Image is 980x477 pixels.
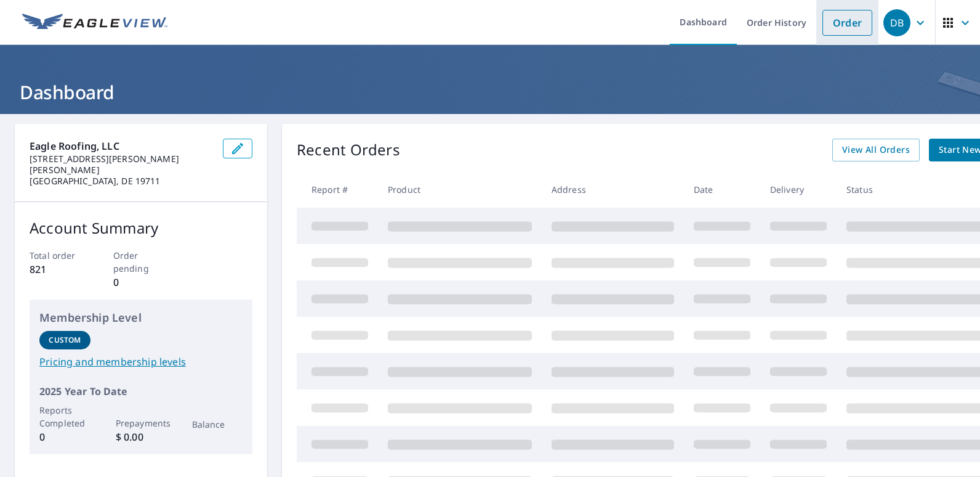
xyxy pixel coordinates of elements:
[30,262,86,277] p: 821
[39,309,243,326] p: Membership Level
[113,249,169,275] p: Order pending
[49,335,81,346] p: Custom
[883,9,910,36] div: DB
[22,14,167,32] img: EV Logo
[378,171,542,208] th: Product
[30,139,213,153] p: Eagle Roofing, LLC
[822,10,872,36] a: Order
[39,354,243,369] a: Pricing and membership levels
[116,417,167,430] p: Prepayments
[542,171,684,208] th: Address
[297,139,400,161] p: Recent Orders
[760,171,837,208] th: Delivery
[30,249,86,262] p: Total order
[116,430,167,444] p: $ 0.00
[30,176,213,187] p: [GEOGRAPHIC_DATA], DE 19711
[30,217,252,239] p: Account Summary
[192,418,243,431] p: Balance
[842,142,910,158] span: View All Orders
[30,153,213,176] p: [STREET_ADDRESS][PERSON_NAME][PERSON_NAME]
[39,404,90,430] p: Reports Completed
[15,79,965,105] h1: Dashboard
[832,139,920,161] a: View All Orders
[39,384,243,399] p: 2025 Year To Date
[39,430,90,444] p: 0
[684,171,760,208] th: Date
[113,275,169,290] p: 0
[297,171,378,208] th: Report #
